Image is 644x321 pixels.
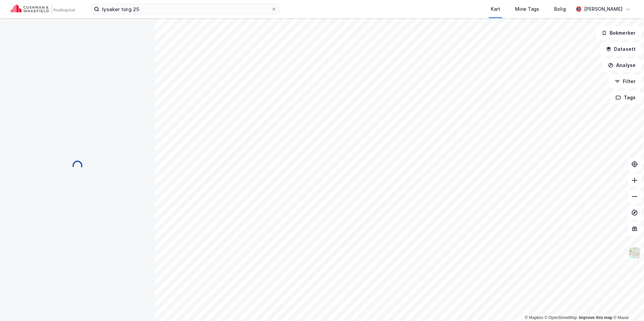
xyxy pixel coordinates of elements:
[610,289,644,321] iframe: Chat Widget
[545,315,577,320] a: OpenStreetMap
[72,160,83,171] img: spinner.a6d8c91a73a9ac5275cf975e30b51cfb.svg
[515,5,539,13] div: Mine Tags
[11,4,75,14] img: cushman-wakefield-realkapital-logo.202ea83816669bd177139c58696a8fa1.svg
[628,247,641,259] img: Z
[99,4,271,14] input: Søk på adresse, matrikkel, gårdeiere, leietakere eller personer
[596,26,641,40] button: Bokmerker
[600,42,641,56] button: Datasett
[584,5,622,13] div: [PERSON_NAME]
[579,315,612,320] a: Improve this map
[554,5,566,13] div: Bolig
[610,289,644,321] div: Kontrollprogram for chat
[610,91,641,104] button: Tags
[491,5,500,13] div: Kart
[602,59,641,72] button: Analyse
[609,75,641,88] button: Filter
[525,315,543,320] a: Mapbox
